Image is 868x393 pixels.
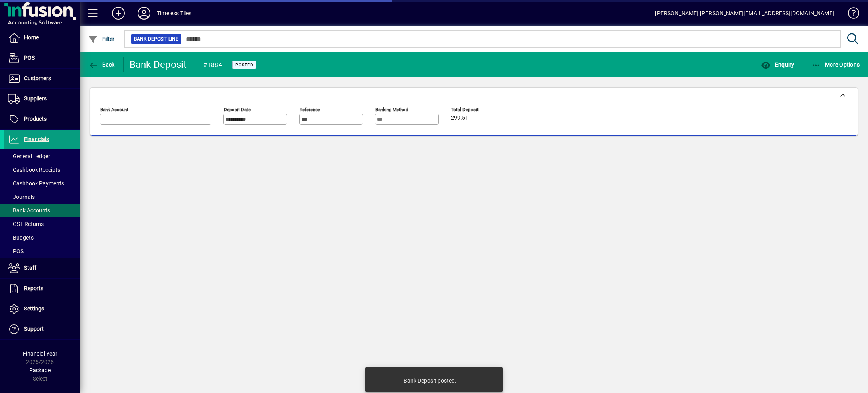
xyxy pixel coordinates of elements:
[300,107,320,112] mat-label: Reference
[375,107,408,112] mat-label: Banking Method
[8,153,50,159] span: General Ledger
[100,107,128,112] mat-label: Bank Account
[8,194,35,200] span: Journals
[134,35,178,43] span: Bank Deposit Line
[4,319,80,339] a: Support
[4,204,80,217] a: Bank Accounts
[4,279,80,299] a: Reports
[24,116,47,122] span: Products
[759,57,796,72] button: Enquiry
[8,234,34,241] span: Budgets
[404,377,456,385] div: Bank Deposit posted.
[80,57,124,72] app-page-header-button: Back
[4,258,80,278] a: Staff
[4,69,80,88] a: Customers
[842,2,858,28] a: Knowledge Base
[4,177,80,190] a: Cashbook Payments
[106,6,131,20] button: Add
[24,136,49,142] span: Financials
[761,61,794,68] span: Enquiry
[24,95,47,102] span: Suppliers
[203,59,222,71] div: #1884
[4,89,80,109] a: Suppliers
[8,248,24,254] span: POS
[29,367,51,373] span: Package
[4,163,80,177] a: Cashbook Receipts
[24,285,43,291] span: Reports
[4,28,80,48] a: Home
[4,190,80,204] a: Journals
[157,7,191,20] div: Timeless Tiles
[4,231,80,244] a: Budgets
[24,55,35,61] span: POS
[4,109,80,129] a: Products
[8,167,60,173] span: Cashbook Receipts
[451,107,499,112] span: Total Deposit
[809,57,862,72] button: More Options
[24,75,51,81] span: Customers
[23,350,57,357] span: Financial Year
[4,149,80,163] a: General Ledger
[86,32,117,46] button: Filter
[88,36,115,42] span: Filter
[4,217,80,231] a: GST Returns
[8,180,64,187] span: Cashbook Payments
[24,265,36,271] span: Staff
[8,221,44,227] span: GST Returns
[88,61,115,68] span: Back
[24,34,39,41] span: Home
[4,299,80,319] a: Settings
[235,62,253,67] span: Posted
[811,61,860,68] span: More Options
[130,58,187,71] div: Bank Deposit
[24,305,44,312] span: Settings
[131,6,157,20] button: Profile
[24,326,44,332] span: Support
[451,115,468,121] span: 299.51
[224,107,251,112] mat-label: Deposit Date
[86,57,117,72] button: Back
[8,207,50,214] span: Bank Accounts
[4,48,80,68] a: POS
[4,244,80,258] a: POS
[655,7,834,20] div: [PERSON_NAME] [PERSON_NAME][EMAIL_ADDRESS][DOMAIN_NAME]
